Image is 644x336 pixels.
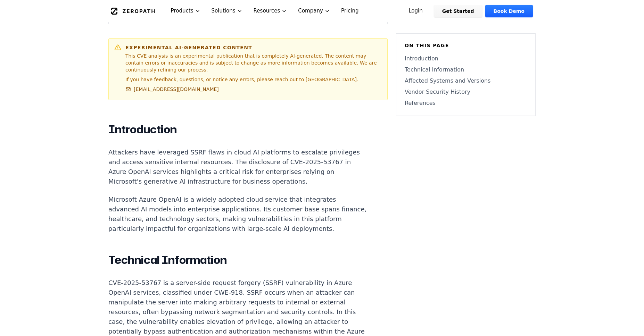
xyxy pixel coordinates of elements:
a: Introduction [405,54,527,63]
a: Vendor Security History [405,88,527,96]
h6: On this page [405,42,527,49]
a: Technical Information [405,66,527,74]
a: Affected Systems and Versions [405,77,527,85]
h6: Experimental AI-Generated Content [125,44,382,51]
a: Login [400,5,431,17]
p: Microsoft Azure OpenAI is a widely adopted cloud service that integrates advanced AI models into ... [108,195,367,234]
h2: Technical Information [108,253,367,267]
p: This CVE analysis is an experimental publication that is completely AI-generated. The content may... [125,52,382,73]
p: If you have feedback, questions, or notice any errors, please reach out to [GEOGRAPHIC_DATA]. [125,76,382,83]
h2: Introduction [108,123,367,136]
a: References [405,99,527,107]
a: [EMAIL_ADDRESS][DOMAIN_NAME] [125,86,219,93]
a: Book Demo [485,5,533,17]
p: Attackers have leveraged SSRF flaws in cloud AI platforms to escalate privileges and access sensi... [108,148,367,186]
a: Get Started [434,5,482,17]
